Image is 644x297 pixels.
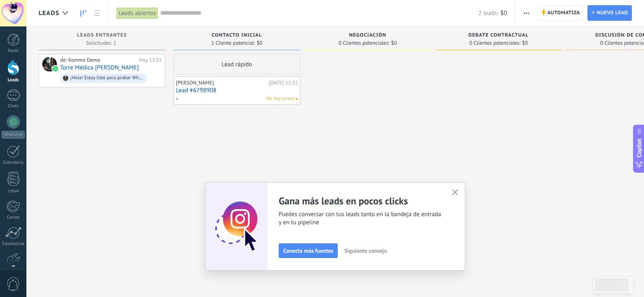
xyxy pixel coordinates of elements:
h2: Gana más leads en pocos clicks [279,195,442,207]
div: de: Kommo Demo [60,57,136,63]
span: Leads [39,9,59,17]
span: $0 [257,41,262,46]
button: Conecta más fuentes [279,243,338,258]
div: Panel [2,48,25,54]
div: WhatsApp [2,131,25,139]
div: [PERSON_NAME] [176,80,267,86]
div: Leads [2,78,25,83]
span: 0 Clientes potenciales: [469,41,520,46]
div: Torre Médica Del Valle [42,57,57,72]
div: Hoy 13:31 [139,57,162,63]
span: Debate contractual [468,33,529,38]
a: Torre Médica [PERSON_NAME] [60,64,139,71]
span: $0 [391,41,397,46]
div: Negociación [308,33,427,39]
div: Chats [2,104,25,109]
span: Puedes conversar con tus leads tanto en la bandeja de entrada y en tu pipeline [279,210,442,227]
a: Lista [90,5,104,21]
span: $0 [522,41,528,46]
a: Automatiza [538,5,584,21]
span: No hay nada asignado [296,98,298,100]
img: waba.svg [52,66,58,72]
span: Solicitudes: 1 [86,41,116,46]
a: Lead #6798908 [176,87,298,94]
span: Contacto inicial [212,33,262,38]
span: Negociación [349,33,386,38]
button: Más [520,5,532,21]
span: Leads Entrantes [77,33,127,38]
span: 2 leads: [478,9,498,17]
span: No hay tareas [266,95,295,102]
div: Calendario [2,160,25,165]
span: Conecta más fuentes [283,248,333,254]
div: Debate contractual [439,33,558,39]
span: Nuevo lead [596,6,628,20]
div: Contacto inicial [178,33,296,39]
a: Leads [76,5,90,21]
span: Siguiente consejo [344,248,387,254]
div: Estadísticas [2,241,25,247]
span: 1 Cliente potencial: [211,41,255,46]
span: Copilot [635,139,643,157]
div: Lead rápido [173,54,300,74]
div: Correo [2,215,25,220]
div: ¡Hola! Estoy listo para probar WhatsApp en Kommo. Mi código de verificación es ZLVrCU [70,75,143,81]
div: Leads abiertos [117,7,158,19]
a: Nuevo lead [588,5,632,21]
span: $0 [501,9,507,17]
span: 0 Clientes potenciales: [338,41,389,46]
div: Listas [2,189,25,194]
span: Automatiza [547,6,580,20]
button: Siguiente consejo [340,245,390,257]
div: [DATE] 13:32 [269,80,298,86]
div: Leads Entrantes [43,33,161,39]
